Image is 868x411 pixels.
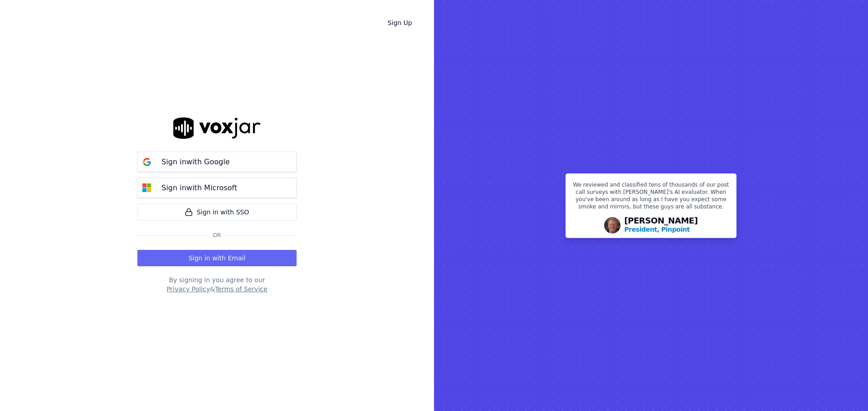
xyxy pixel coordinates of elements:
div: [PERSON_NAME] [624,217,698,234]
button: Sign in with Email [137,250,297,266]
button: Sign inwith Google [137,152,297,172]
button: Privacy Policy [167,284,210,294]
a: Sign Up [380,15,419,31]
img: google Sign in button [138,153,156,171]
button: Sign inwith Microsoft [137,178,297,198]
div: By signing in you agree to our & [137,275,297,294]
img: microsoft Sign in button [138,179,156,197]
span: Or [209,232,225,239]
p: We reviewed and classified tens of thousands of our post call surveys with [PERSON_NAME]'s AI eva... [571,181,731,214]
img: logo [173,117,261,139]
p: President, Pinpoint [624,225,690,234]
p: Sign in with Google [161,157,230,167]
p: Sign in with Microsoft [161,183,237,193]
a: Sign in with SSO [137,203,297,221]
img: Avatar [604,217,621,233]
button: Terms of Service [215,284,267,294]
